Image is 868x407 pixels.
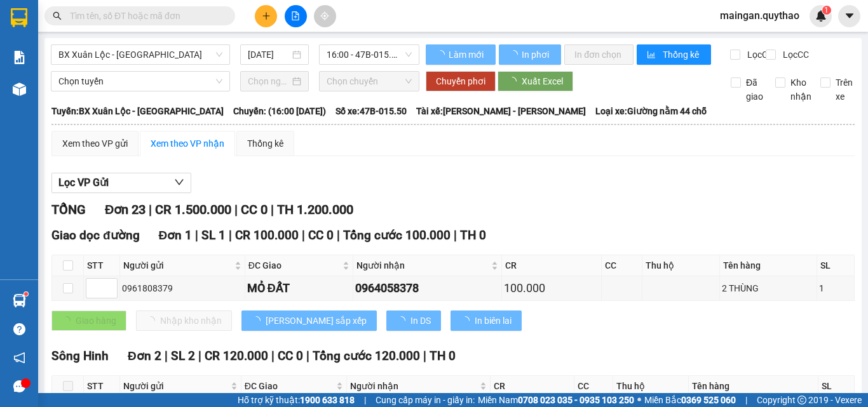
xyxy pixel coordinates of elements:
span: search [53,11,62,20]
span: notification [13,352,25,364]
span: Miền Bắc [644,393,736,407]
button: In phơi [499,44,561,65]
span: CC 0 [308,228,334,243]
button: Giao hàng [51,310,126,331]
span: | [302,228,305,243]
div: 1 [819,281,852,295]
button: Nhập kho nhận [136,310,232,331]
span: SL [128,88,145,106]
button: In biên lai [451,310,522,331]
span: TỔNG [51,202,86,217]
div: Tên hàng: 1 HỘP ( : 1 ) [11,90,198,105]
span: CR 100.000 [235,228,299,243]
div: 0369608092 [109,41,198,59]
span: message [13,380,25,392]
span: ⚪️ [637,397,641,403]
span: | [271,202,274,217]
span: plus [262,11,271,20]
span: | [337,228,340,243]
th: SL [818,376,855,397]
th: CC [602,255,642,276]
span: | [364,393,366,407]
span: Đơn 1 [159,228,193,243]
span: question-circle [13,323,25,335]
span: Chọn tuyến [58,72,222,91]
div: MỎ ĐẤT [247,279,351,297]
span: Tổng cước 120.000 [313,349,420,363]
div: 30.000 [10,67,102,82]
div: Thống kê [247,137,283,150]
span: Tài xế: [PERSON_NAME] - [PERSON_NAME] [416,104,586,118]
span: Lọc CC [778,48,811,62]
th: STT [84,376,120,397]
span: Cung cấp máy in - giấy in: [376,393,475,407]
span: Người gửi [123,258,232,272]
span: loading [508,77,522,86]
span: ĐC Giao [248,258,341,272]
th: Thu hộ [613,376,689,397]
span: | [306,349,309,363]
span: Làm mới [449,48,485,62]
span: Trên xe [831,76,858,103]
span: Giao dọc đường [51,228,140,243]
div: Xem theo VP nhận [151,137,224,150]
span: Người gửi [123,379,228,393]
span: Loại xe: Giường nằm 44 chỗ [595,104,707,118]
button: file-add [285,5,307,27]
div: Xem theo VP gửi [62,137,128,150]
span: Kho nhận [785,76,817,103]
span: 1 [824,6,829,15]
span: Người nhận [356,258,489,272]
span: | [195,228,198,243]
span: Đơn 23 [105,202,146,217]
span: copyright [797,396,806,404]
div: Bến xe Miền Đông [11,11,100,41]
button: bar-chartThống kê [637,44,711,65]
strong: 0708 023 035 - 0935 103 250 [518,395,634,405]
span: | [423,349,426,363]
button: caret-down [838,5,860,27]
span: | [149,202,152,217]
span: Đơn 2 [128,349,161,363]
span: | [229,228,232,243]
span: loading [397,316,410,325]
span: loading [252,316,266,325]
th: Tên hàng [689,376,818,397]
sup: 1 [822,6,831,15]
span: SL 2 [171,349,195,363]
span: CC 0 [241,202,268,217]
span: CR : [10,68,29,81]
img: warehouse-icon [13,83,26,96]
span: Đã giao [741,76,768,103]
span: loading [436,50,447,59]
th: CR [491,376,574,397]
span: | [271,349,275,363]
input: 15/08/2025 [248,48,290,62]
span: ĐC Giao [245,379,334,393]
strong: 1900 633 818 [300,395,355,405]
span: file-add [291,11,300,20]
span: | [745,393,747,407]
strong: 0369 525 060 [681,395,736,405]
span: In phơi [522,48,551,62]
span: TH 0 [460,228,486,243]
button: Chuyển phơi [426,71,496,91]
span: loading [461,316,475,325]
span: CR 1.500.000 [155,202,231,217]
div: 0964058378 [355,279,499,297]
span: CR 120.000 [205,349,268,363]
span: Xuất Excel [522,74,563,88]
span: Tổng cước 100.000 [343,228,451,243]
span: loading [509,50,520,59]
span: bar-chart [647,50,658,60]
span: caret-down [844,10,855,22]
span: maingan.quythao [710,8,810,23]
span: | [165,349,168,363]
th: Thu hộ [642,255,720,276]
th: Tên hàng [720,255,817,276]
input: Tìm tên, số ĐT hoặc mã đơn [70,9,220,23]
button: In DS [386,310,441,331]
th: CR [502,255,602,276]
button: aim [314,5,336,27]
button: Làm mới [426,44,496,65]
